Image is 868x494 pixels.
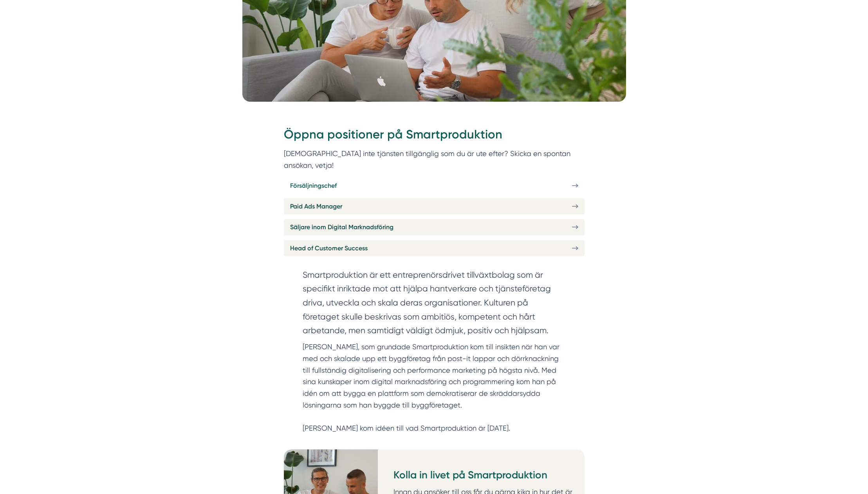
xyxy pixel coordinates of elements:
[290,243,368,253] span: Head of Customer Success
[393,468,578,486] h3: Kolla in livet på Smartproduktion
[303,341,566,434] p: [PERSON_NAME], som grundade Smartproduktion kom till insikten när han var med och skalade upp ett...
[284,126,585,148] h2: Öppna positioner på Smartproduktion
[290,222,393,232] span: Säljare inom Digital Marknadsföring
[284,198,585,214] a: Paid Ads Manager
[303,268,566,341] section: Smartproduktion är ett entreprenörsdrivet tillväxtbolag som är specifikt inriktade mot att hjälpa...
[284,148,585,171] p: [DEMOGRAPHIC_DATA] inte tjänsten tillgänglig som du är ute efter? Skicka en spontan ansökan, vetja!
[290,181,337,190] span: Försäljningschef
[284,178,585,194] a: Försäljningschef
[290,201,342,211] span: Paid Ads Manager
[284,219,585,235] a: Säljare inom Digital Marknadsföring
[284,240,585,256] a: Head of Customer Success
